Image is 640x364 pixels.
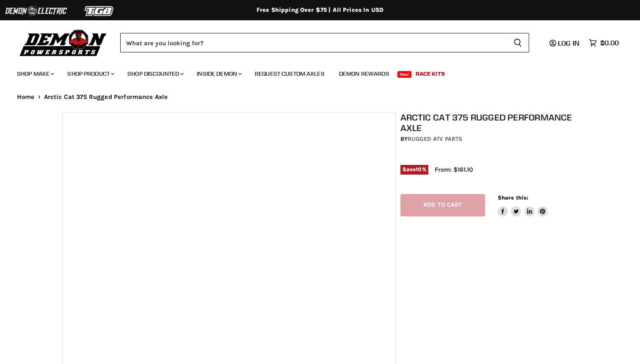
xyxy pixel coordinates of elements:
span: From: $161.10 [435,166,473,173]
span: Share this: [498,194,528,201]
span: Arctic Cat 375 Rugged Performance Axle [44,93,168,101]
a: $0.00 [585,37,623,49]
span: 10 [416,166,422,172]
a: Rugged ATV Parts [408,135,462,142]
a: Shop Product [61,65,119,82]
a: Log in [546,39,585,47]
button: Search [507,33,529,52]
a: Request Custom Axles [248,65,331,82]
span: Log in [558,39,579,47]
img: Demon Electric Logo 2 [4,3,68,19]
a: Shop Discounted [121,65,189,82]
h1: Arctic Cat 375 Rugged Performance Axle [400,112,582,133]
span: $0.00 [600,39,619,47]
div: by [400,134,582,144]
ul: Main menu [11,62,617,82]
a: Race Kits [409,65,451,82]
a: Home [17,93,35,101]
img: Demon Powersports [17,27,110,57]
span: New! [397,71,412,78]
input: Search [120,33,507,52]
span: Save % [400,165,428,174]
aside: Share this: [498,194,548,216]
a: Demon Rewards [333,65,396,82]
a: Inside Demon [190,65,247,82]
form: Product [120,33,529,52]
img: TGB Logo 2 [68,3,131,19]
a: Shop Make [11,65,59,82]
